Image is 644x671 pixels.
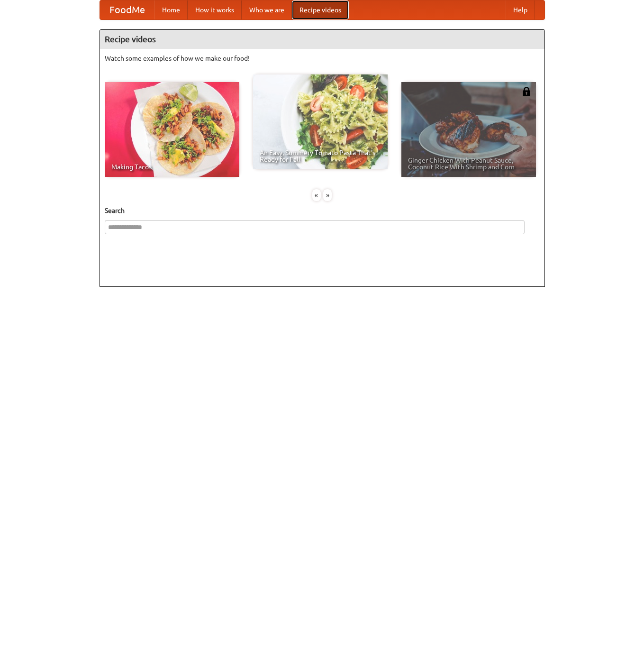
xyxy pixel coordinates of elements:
a: How it works [188,0,242,19]
span: An Easy, Summery Tomato Pasta That's Ready for Fall [260,149,381,163]
a: An Easy, Summery Tomato Pasta That's Ready for Fall [253,74,388,169]
a: Who we are [242,0,292,19]
a: Help [506,0,535,19]
a: Home [154,0,188,19]
a: FoodMe [100,0,154,19]
div: » [323,189,332,201]
a: Making Tacos [105,82,239,177]
span: Making Tacos [111,164,233,170]
a: Recipe videos [292,0,349,19]
h4: Recipe videos [100,30,544,49]
p: Watch some examples of how we make our food! [105,54,540,63]
h5: Search [105,206,540,215]
img: 483408.png [522,87,531,96]
div: « [312,189,321,201]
